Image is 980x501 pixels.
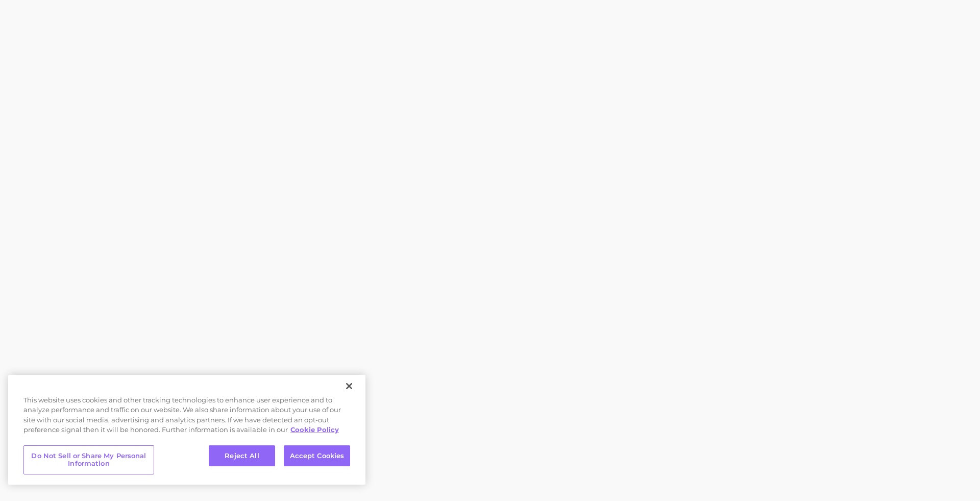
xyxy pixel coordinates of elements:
button: Reject All [209,445,275,467]
button: Close [338,375,360,397]
button: Accept Cookies [284,445,350,467]
button: Do Not Sell or Share My Personal Information [23,445,154,474]
div: Cookie banner [8,375,365,485]
div: Privacy [8,375,365,485]
div: This website uses cookies and other tracking technologies to enhance user experience and to analy... [8,395,365,440]
a: More information about your privacy, opens in a new tab [290,425,339,434]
